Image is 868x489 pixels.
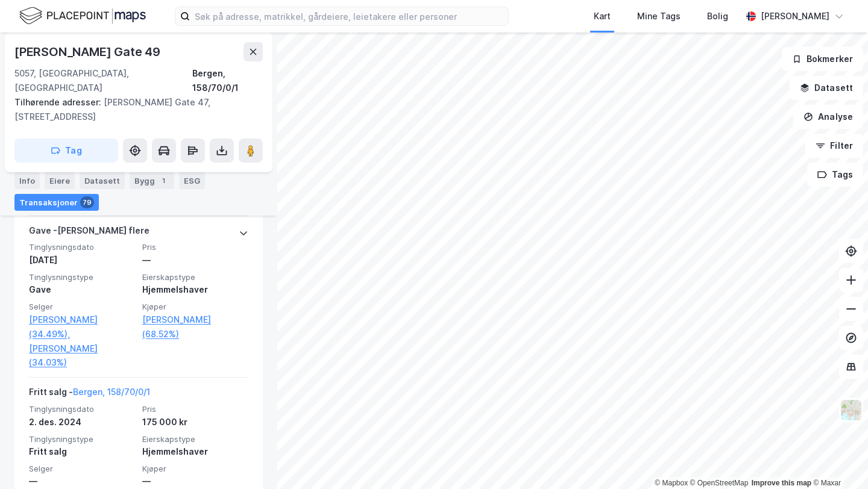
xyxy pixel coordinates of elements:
[142,444,248,459] div: Hjemmelshaver
[157,175,169,187] div: 1
[190,7,508,25] input: Søk på adresse, matrikkel, gårdeiere, leietakere eller personer
[142,282,248,297] div: Hjemmelshaver
[29,341,135,370] a: [PERSON_NAME] (34.03%)
[29,223,149,243] div: Gave - [PERSON_NAME] flere
[73,387,150,397] a: Bergen, 158/70/0/1
[637,9,681,23] div: Mine Tags
[793,105,863,129] button: Analyse
[80,172,125,189] div: Datasett
[45,172,75,189] div: Eiere
[840,399,863,422] img: Z
[142,253,248,267] div: —
[655,479,688,487] a: Mapbox
[752,479,811,487] a: Improve this map
[29,434,135,444] span: Tinglysningstype
[29,474,135,488] div: —
[690,479,749,487] a: OpenStreetMap
[142,242,248,252] span: Pris
[29,302,135,312] span: Selger
[782,47,863,71] button: Bokmerker
[29,415,135,429] div: 2. des. 2024
[29,385,150,404] div: Fritt salg -
[29,404,135,414] span: Tinglysningsdato
[29,282,135,297] div: Gave
[707,9,728,23] div: Bolig
[594,9,611,23] div: Kart
[14,95,253,124] div: [PERSON_NAME] Gate 47, [STREET_ADDRESS]
[29,313,135,341] a: [PERSON_NAME] (34.49%),
[14,66,192,95] div: 5057, [GEOGRAPHIC_DATA], [GEOGRAPHIC_DATA]
[790,76,863,100] button: Datasett
[142,313,248,341] a: [PERSON_NAME] (68.52%)
[142,404,248,414] span: Pris
[80,196,94,208] div: 79
[29,272,135,282] span: Tinglysningstype
[130,172,174,189] div: Bygg
[29,444,135,459] div: Fritt salg
[19,5,146,26] img: logo.f888ab2527a4732fd821a326f86c7f29.svg
[808,431,868,489] div: Kontrollprogram for chat
[761,9,829,23] div: [PERSON_NAME]
[14,194,99,211] div: Transaksjoner
[805,134,863,158] button: Filter
[179,172,205,189] div: ESG
[192,66,263,95] div: Bergen, 158/70/0/1
[14,42,163,61] div: [PERSON_NAME] Gate 49
[807,163,863,187] button: Tags
[14,139,118,163] button: Tag
[142,434,248,444] span: Eierskapstype
[808,431,868,489] iframe: Chat Widget
[142,464,248,474] span: Kjøper
[142,474,248,488] div: —
[142,415,248,429] div: 175 000 kr
[14,97,104,107] span: Tilhørende adresser:
[29,464,135,474] span: Selger
[142,302,248,312] span: Kjøper
[29,242,135,252] span: Tinglysningsdato
[29,253,135,267] div: [DATE]
[142,272,248,282] span: Eierskapstype
[14,172,40,189] div: Info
